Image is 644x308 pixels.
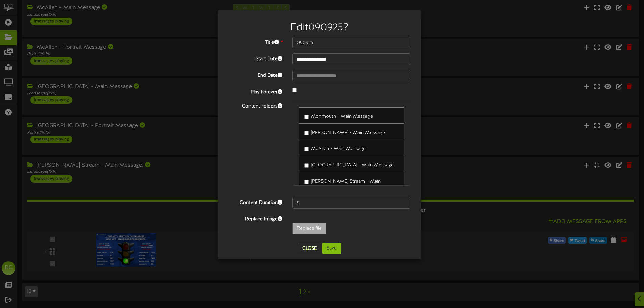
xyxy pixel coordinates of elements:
[311,130,385,135] span: [PERSON_NAME] - Main Message
[223,70,287,79] label: End Date
[322,243,341,254] button: Save
[292,197,410,209] input: 15
[223,53,287,63] label: Start Date
[304,163,309,168] input: [GEOGRAPHIC_DATA] - Main Message
[223,37,287,46] label: Title
[311,179,381,191] span: [PERSON_NAME] Stream - Main Message.
[304,115,309,119] input: Monmouth - Main Message
[223,87,287,96] label: Play Forever
[223,197,287,206] label: Content Duration
[298,243,321,254] button: Close
[304,131,309,135] input: [PERSON_NAME] - Main Message
[292,37,410,48] input: Title
[304,147,309,151] input: McAllen - Main Message
[311,114,373,119] span: Monmouth - Main Message
[304,180,309,184] input: [PERSON_NAME] Stream - Main Message.
[311,163,394,168] span: [GEOGRAPHIC_DATA] - Main Message
[223,101,287,110] label: Content Folders
[229,22,410,33] h2: Edit 090925 ?
[223,214,287,223] label: Replace Image
[311,146,366,151] span: McAllen - Main Message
